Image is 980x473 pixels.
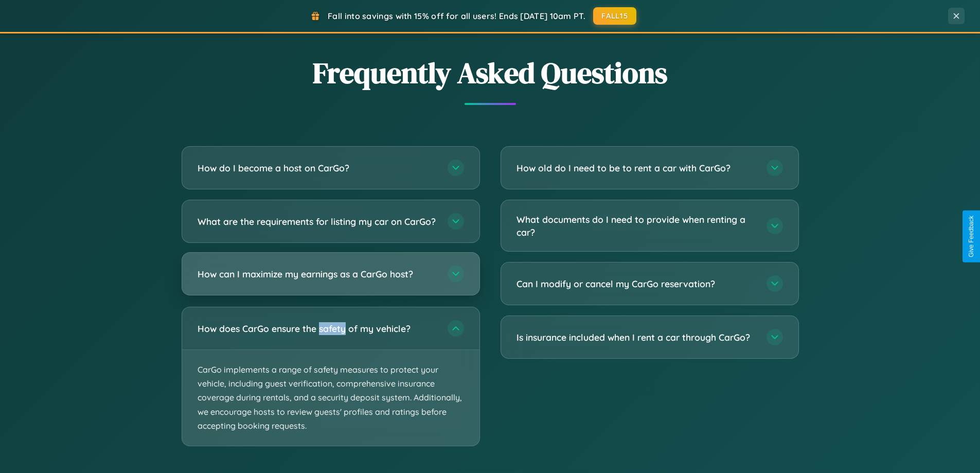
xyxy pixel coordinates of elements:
[516,213,756,238] h3: What documents do I need to provide when renting a car?
[516,331,756,344] h3: Is insurance included when I rent a car through CarGo?
[182,53,799,93] h2: Frequently Asked Questions
[593,7,636,25] button: FALL15
[198,215,437,228] h3: What are the requirements for listing my car on CarGo?
[516,162,756,174] h3: How old do I need to be to rent a car with CarGo?
[968,216,975,257] div: Give Feedback
[328,11,585,21] span: Fall into savings with 15% off for all users! Ends [DATE] 10am PT.
[198,322,437,335] h3: How does CarGo ensure the safety of my vehicle?
[198,162,437,174] h3: How do I become a host on CarGo?
[182,350,479,446] p: CarGo implements a range of safety measures to protect your vehicle, including guest verification...
[198,268,437,281] h3: How can I maximize my earnings as a CarGo host?
[516,277,756,290] h3: Can I modify or cancel my CarGo reservation?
